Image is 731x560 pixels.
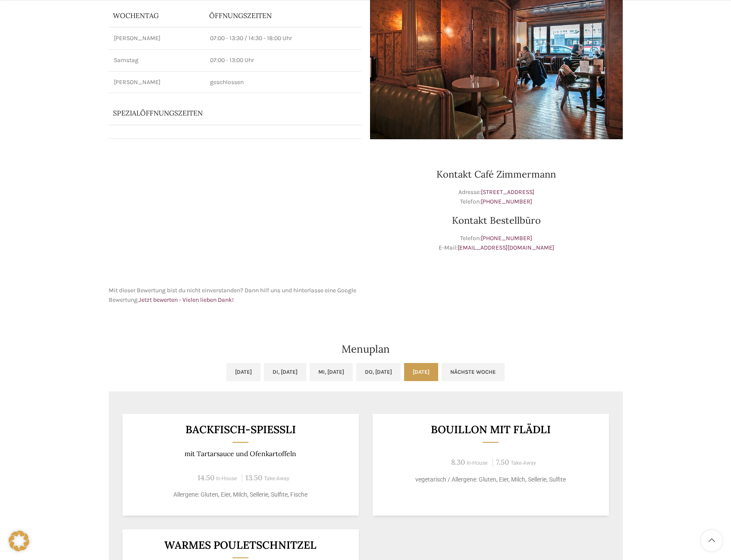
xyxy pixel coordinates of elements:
a: Jetzt bewerten - Vielen lieben Dank! [139,296,234,303]
p: geschlossen [210,78,356,87]
h2: Menuplan [109,344,623,354]
a: [PHONE_NUMBER] [481,198,532,205]
span: 14.50 [198,473,214,482]
p: Samstag [114,56,200,65]
span: 8.30 [451,457,465,467]
span: 13.50 [245,473,262,482]
h3: Kontakt Café Zimmermann [370,169,623,179]
span: Take-Away [264,476,289,482]
a: Nächste Woche [442,363,505,381]
p: Telefon: E-Mail: [370,234,623,253]
h3: Bouillon mit Flädli [383,424,598,435]
h3: BACKFISCH-SPIESSLI [133,424,348,435]
a: [PHONE_NUMBER] [481,235,532,242]
a: Mi, [DATE] [310,363,353,381]
p: Mit dieser Bewertung bist du nicht einverstanden? Dann hilf uns und hinterlasse eine Google Bewer... [109,286,361,305]
a: Di, [DATE] [264,363,306,381]
h3: Kontakt Bestellbüro [370,216,623,225]
a: [DATE] [404,363,438,381]
p: mit Tartarsauce und Ofenkartoffeln [133,450,348,458]
span: Take-Away [511,460,536,466]
p: Wochentag [113,11,201,20]
span: 7.50 [496,457,509,467]
p: Spezialöffnungszeiten [113,108,333,118]
span: In-House [216,476,237,482]
a: [STREET_ADDRESS] [481,188,534,196]
p: 07:00 - 13:00 Uhr [210,56,356,65]
h3: Warmes Pouletschnitzel [133,540,348,551]
a: Scroll to top button [701,530,722,551]
p: Adresse: Telefon: [370,188,623,207]
p: Allergene: Gluten, Eier, Milch, Sellerie, Sulfite, Fische [133,490,348,499]
p: ÖFFNUNGSZEITEN [209,11,357,20]
a: [EMAIL_ADDRESS][DOMAIN_NAME] [458,244,554,251]
p: [PERSON_NAME] [114,34,200,43]
a: [DATE] [226,363,260,381]
p: vegetarisch / Allergene: Gluten, Eier, Milch, Sellerie, Sulfite [383,475,598,484]
p: [PERSON_NAME] [114,78,200,87]
span: In-House [467,460,488,466]
iframe: schwyter rorschacherstrasse [109,148,361,277]
p: 07:00 - 13:30 / 14:30 - 18:00 Uhr [210,34,356,43]
a: Do, [DATE] [356,363,401,381]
